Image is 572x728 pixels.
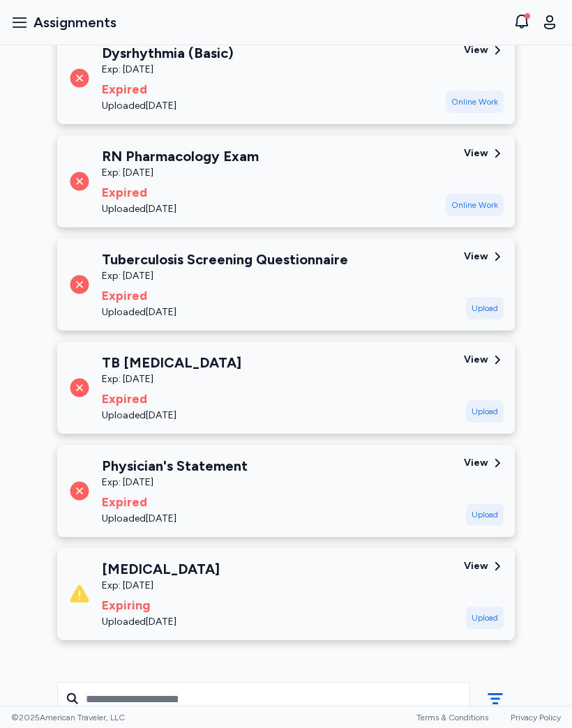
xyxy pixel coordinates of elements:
div: View [464,353,488,367]
div: Expiring [102,596,220,615]
div: Exp: [DATE] [102,579,220,593]
div: View [464,43,488,57]
div: Expired [102,389,241,409]
div: Expired [102,286,348,305]
div: Uploaded [DATE] [102,99,234,113]
div: [MEDICAL_DATA] [102,559,220,579]
div: Uploaded [DATE] [102,512,248,526]
div: Uploaded [DATE] [102,615,220,629]
div: Uploaded [DATE] [102,305,348,319]
button: Assignments [6,7,122,38]
div: Tuberculosis Screening Questionnaire [102,250,348,269]
div: Expired [102,183,259,202]
div: Exp: [DATE] [102,166,259,180]
div: Upload [466,607,504,629]
div: Online Work [446,194,504,216]
div: Exp: [DATE] [102,63,234,77]
div: View [464,456,488,470]
div: Exp: [DATE] [102,476,248,490]
div: Expired [102,79,234,99]
div: Upload [466,297,504,319]
div: View [464,250,488,264]
div: View [464,146,488,160]
div: Uploaded [DATE] [102,202,259,216]
a: Terms & Conditions [416,713,488,722]
div: Uploaded [DATE] [102,409,241,423]
div: Expired [102,492,248,512]
div: Exp: [DATE] [102,372,241,386]
div: Upload [466,503,504,526]
div: Online Work [446,91,504,113]
div: Exp: [DATE] [102,269,348,283]
div: Dysrhythmia (Basic) [102,43,234,63]
span: Assignments [33,13,116,32]
div: View [464,559,488,573]
div: Physician's Statement [102,456,248,476]
div: TB [MEDICAL_DATA] [102,353,241,372]
span: © 2025 American Traveler, LLC [11,712,125,723]
div: RN Pharmacology Exam [102,146,259,166]
a: Privacy Policy [511,713,561,722]
div: Upload [466,400,504,423]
